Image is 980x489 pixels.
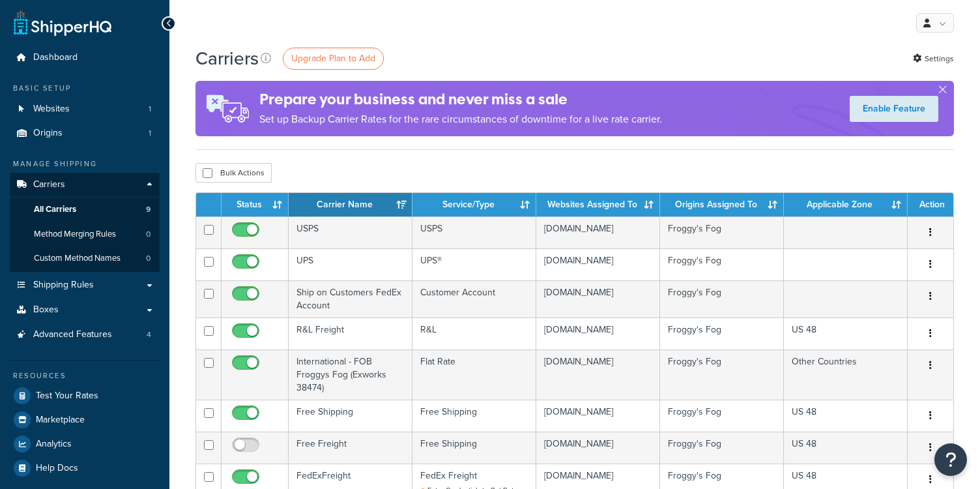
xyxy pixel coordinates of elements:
[289,349,412,400] td: International - FOB Froggys Fog (Exworks 38474)
[784,400,908,432] td: US 48
[536,193,660,216] th: Websites Assigned To: activate to sort column ascending
[34,204,76,215] span: All Carriers
[10,158,160,170] div: Manage Shipping
[10,298,160,322] a: Boxes
[784,432,908,464] td: US 48
[36,463,78,474] span: Help Docs
[195,81,259,136] img: ad-rules-rateshop-fe6ec290ccb7230408bd80ed9643f0289d75e0ffd9eb532fc0e269fcd187b520.png
[10,246,160,271] li: Custom Method Names
[289,248,412,280] td: UPS
[660,280,784,318] td: Froggy's Fog
[412,280,536,318] td: Customer Account
[14,10,111,36] a: ShipperHQ Home
[259,89,662,110] h4: Prepare your business and never miss a sale
[412,349,536,400] td: Flat Rate
[10,97,160,121] li: Websites
[291,52,375,65] span: Upgrade Plan to Add
[10,222,160,246] a: Method Merging Rules 0
[10,198,160,222] li: All Carriers
[10,323,160,347] li: Advanced Features
[850,96,938,122] a: Enable Feature
[149,128,151,139] span: 1
[412,400,536,432] td: Free Shipping
[10,173,160,272] li: Carriers
[660,248,784,280] td: Froggy's Fog
[10,273,160,297] a: Shipping Rules
[10,323,160,347] a: Advanced Features 4
[660,318,784,349] td: Froggy's Fog
[536,432,660,464] td: [DOMAIN_NAME]
[33,52,78,63] span: Dashboard
[146,204,151,215] span: 9
[10,408,160,432] a: Marketplace
[33,179,65,190] span: Carriers
[146,253,151,264] span: 0
[412,248,536,280] td: UPS®
[195,163,272,183] button: Bulk Actions
[10,456,160,480] li: Help Docs
[146,229,151,240] span: 0
[10,198,160,222] a: All Carriers 9
[147,329,151,340] span: 4
[536,280,660,318] td: [DOMAIN_NAME]
[33,104,70,115] span: Websites
[195,46,259,71] h1: Carriers
[10,370,160,381] div: Resources
[10,46,160,70] a: Dashboard
[784,349,908,400] td: Other Countries
[289,193,412,216] th: Carrier Name: activate to sort column ascending
[33,280,94,291] span: Shipping Rules
[36,391,98,402] span: Test Your Rates
[10,97,160,121] a: Websites 1
[660,400,784,432] td: Froggy's Fog
[10,222,160,246] li: Method Merging Rules
[33,304,59,316] span: Boxes
[536,349,660,400] td: [DOMAIN_NAME]
[908,193,953,216] th: Action
[36,439,72,450] span: Analytics
[412,216,536,248] td: USPS
[10,121,160,145] li: Origins
[10,246,160,271] a: Custom Method Names 0
[289,400,412,432] td: Free Shipping
[934,443,967,476] button: Open Resource Center
[660,432,784,464] td: Froggy's Fog
[660,193,784,216] th: Origins Assigned To: activate to sort column ascending
[536,216,660,248] td: [DOMAIN_NAME]
[289,280,412,318] td: Ship on Customers FedEx Account
[10,121,160,145] a: Origins 1
[784,318,908,349] td: US 48
[412,318,536,349] td: R&L
[149,104,151,115] span: 1
[10,173,160,197] a: Carriers
[10,384,160,407] a: Test Your Rates
[259,110,662,128] p: Set up Backup Carrier Rates for the rare circumstances of downtime for a live rate carrier.
[289,432,412,464] td: Free Freight
[412,432,536,464] td: Free Shipping
[34,253,121,264] span: Custom Method Names
[536,400,660,432] td: [DOMAIN_NAME]
[34,229,116,240] span: Method Merging Rules
[536,318,660,349] td: [DOMAIN_NAME]
[289,216,412,248] td: USPS
[660,216,784,248] td: Froggy's Fog
[222,193,289,216] th: Status: activate to sort column ascending
[36,415,85,426] span: Marketplace
[10,432,160,456] a: Analytics
[33,128,63,139] span: Origins
[289,318,412,349] td: R&L Freight
[784,193,908,216] th: Applicable Zone: activate to sort column ascending
[283,48,384,70] a: Upgrade Plan to Add
[913,50,954,68] a: Settings
[33,329,112,340] span: Advanced Features
[536,248,660,280] td: [DOMAIN_NAME]
[10,83,160,94] div: Basic Setup
[412,193,536,216] th: Service/Type: activate to sort column ascending
[660,349,784,400] td: Froggy's Fog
